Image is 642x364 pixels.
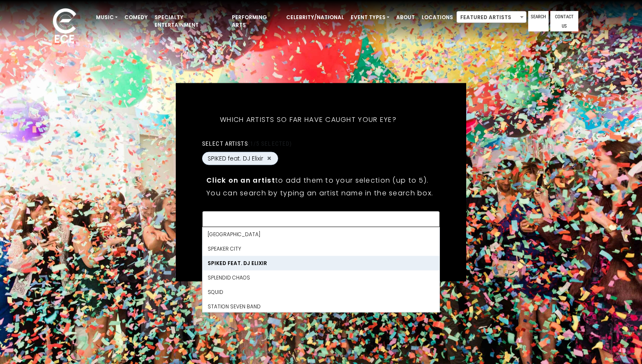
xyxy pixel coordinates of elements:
a: Locations [418,10,456,25]
a: Contact Us [550,11,578,31]
p: You can search by typing an artist name in the search box. [206,187,436,198]
span: Featured Artists [457,11,526,23]
li: Speaker City [203,241,439,256]
img: ece_new_logo_whitev2-1.png [43,6,86,47]
li: SPIKED feat. DJ Elixir [203,256,439,270]
a: Celebrity/National [283,10,347,25]
a: Specialty Entertainment [151,10,228,32]
a: About [393,10,418,25]
strong: Click on an artist [206,175,275,185]
span: SPIKED feat. DJ Elixir [208,154,263,163]
p: to add them to your selection (up to 5). [206,175,436,185]
a: Event Types [347,10,393,25]
label: Select artists [202,139,292,147]
li: Squid [203,285,439,299]
li: Station Seven Band [203,299,439,313]
a: Performing Arts [228,10,283,32]
span: (1/5 selected) [248,140,292,147]
a: Music [93,10,121,25]
li: [GEOGRAPHIC_DATA] [203,227,439,241]
li: Splendid Chaos [203,270,439,285]
textarea: Search [208,216,434,224]
span: Featured Artists [456,11,527,23]
a: Comedy [121,10,151,25]
h5: Which artists so far have caught your eye? [202,104,414,135]
a: Search [528,11,549,31]
button: Remove SPIKED feat. DJ Elixir [266,155,273,162]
